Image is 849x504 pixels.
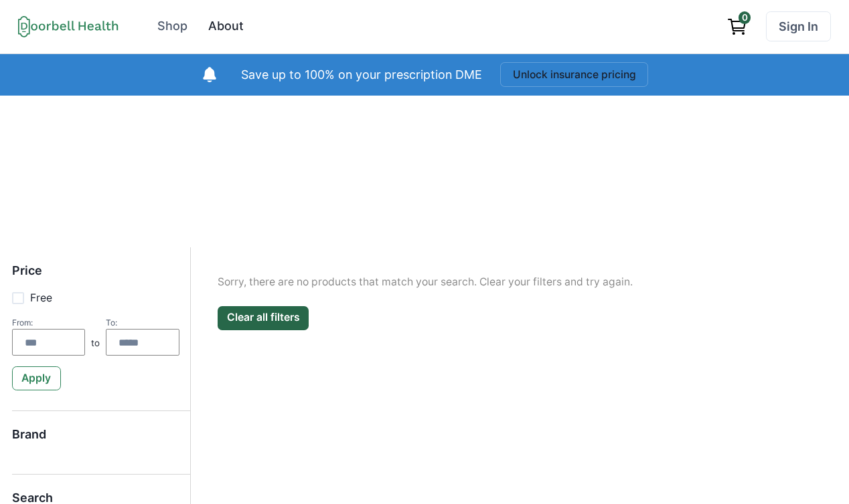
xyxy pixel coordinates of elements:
div: About [208,17,244,35]
p: Save up to 100% on your prescription DME [241,66,482,84]
div: Shop [157,17,187,35]
a: Shop [149,11,197,41]
div: From: [12,318,86,328]
a: Sign In [766,11,831,41]
button: Apply [12,366,61,390]
a: View cart [721,11,755,41]
span: 0 [739,11,751,23]
h5: Price [12,263,179,290]
p: Sorry, there are no products that match your search. Clear your filters and try again. [218,274,810,290]
button: Clear all filters [218,306,309,330]
p: to [91,336,100,356]
div: To: [106,318,179,328]
button: Unlock insurance pricing [500,62,649,87]
h5: Brand [12,427,179,454]
p: Free [30,290,52,306]
a: About [200,11,253,41]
